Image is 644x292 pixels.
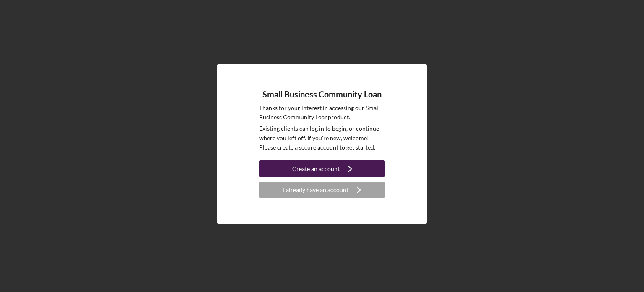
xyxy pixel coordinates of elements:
a: Create an account [259,160,385,179]
div: I already have an account [283,182,348,198]
button: I already have an account [259,182,385,198]
p: Existing clients can log in to begin, or continue where you left off. If you're new, welcome! Ple... [259,124,385,152]
p: Thanks for your interest in accessing our Small Business Community Loan product. [259,103,385,122]
div: Create an account [292,160,340,177]
button: Create an account [259,160,385,177]
h4: Small Business Community Loan [262,89,382,99]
